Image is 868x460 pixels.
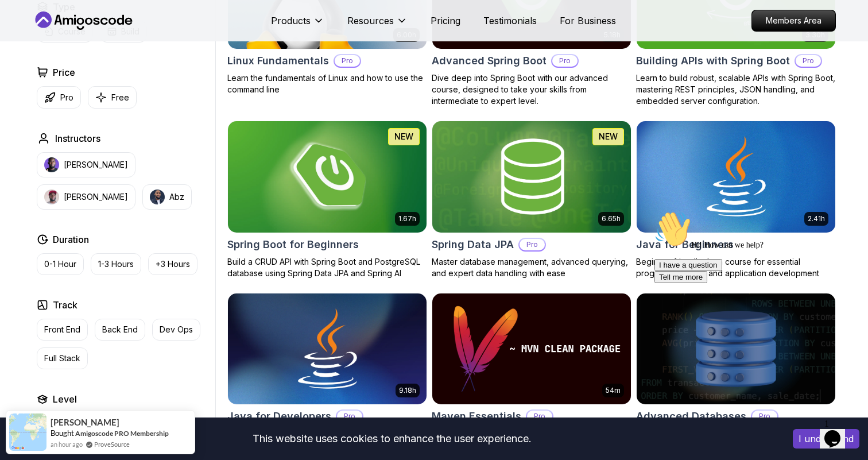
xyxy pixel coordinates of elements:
img: Spring Boot for Beginners card [223,118,431,235]
button: I have a question [5,53,72,65]
button: Front End [37,319,88,341]
img: instructor img [44,190,59,204]
img: :wave: [5,5,41,41]
button: instructor img[PERSON_NAME] [37,152,135,177]
button: Pro [37,86,81,109]
p: 9.18h [399,386,416,395]
p: [PERSON_NAME] [64,191,128,203]
h2: Java for Beginners [636,237,734,253]
p: Pro [527,411,552,422]
span: an hour ago [51,439,83,449]
h2: Duration [53,233,89,246]
span: Hi! How can we help? [5,34,114,43]
div: This website uses cookies to enhance the user experience. [9,426,776,451]
h2: Instructors [55,132,100,145]
button: Resources [347,14,408,37]
p: Pro [520,239,545,250]
p: Members Area [752,10,835,31]
p: Resources [347,14,394,28]
p: Pro [60,92,73,103]
p: Pro [337,411,362,422]
a: Java for Developers card9.18hJava for DevelopersProLearn advanced Java concepts to build scalable... [227,293,427,451]
a: Members Area [751,10,836,32]
h2: Spring Data JPA [432,237,514,253]
a: Amigoscode PRO Membership [75,429,169,438]
a: Spring Data JPA card6.65hNEWSpring Data JPAProMaster database management, advanced querying, and ... [432,121,631,279]
img: Spring Data JPA card [432,121,631,233]
button: Back End [95,319,145,341]
p: Back End [102,324,138,335]
a: Testimonials [483,14,537,28]
a: Java for Beginners card2.41hJava for BeginnersBeginner-friendly Java course for essential program... [636,121,836,279]
button: 0-1 Hour [37,253,84,275]
iframe: chat widget [650,206,857,408]
p: Pro [335,55,360,67]
p: Abz [169,191,184,203]
button: instructor img[PERSON_NAME] [37,184,135,210]
a: Advanced Databases cardAdvanced DatabasesProAdvanced database management with SQL, integrity, and... [636,293,836,451]
span: [PERSON_NAME] [51,418,119,427]
p: Pro [552,55,578,67]
a: For Business [560,14,616,28]
p: 1.67h [398,214,416,223]
a: Pricing [431,14,460,28]
h2: Building APIs with Spring Boot [636,53,790,69]
div: 👋Hi! How can we help?I have a questionTell me more [5,5,211,77]
img: provesource social proof notification image [9,413,46,451]
p: Free [111,92,129,103]
p: Full Stack [44,353,80,364]
p: Build a CRUD API with Spring Boot and PostgreSQL database using Spring Data JPA and Spring AI [227,256,427,279]
p: NEW [599,131,618,142]
img: Maven Essentials card [432,293,631,405]
p: Pro [796,55,821,67]
h2: Spring Boot for Beginners [227,237,359,253]
img: Java for Developers card [228,293,427,405]
a: ProveSource [94,439,130,449]
h2: Linux Fundamentals [227,53,329,69]
p: Products [271,14,311,28]
a: Maven Essentials card54mMaven EssentialsProLearn how to use Maven to build and manage your Java p... [432,293,631,451]
p: Pro [752,411,777,422]
p: 54m [606,386,621,395]
button: Dev Ops [152,319,200,341]
p: Front End [44,324,80,335]
iframe: chat widget [820,414,857,449]
p: Dive deep into Spring Boot with our advanced course, designed to take your skills from intermedia... [432,72,631,107]
p: 0-1 Hour [44,258,76,270]
button: 1-3 Hours [91,253,141,275]
a: Spring Boot for Beginners card1.67hNEWSpring Boot for BeginnersBuild a CRUD API with Spring Boot ... [227,121,427,279]
img: Java for Beginners card [637,121,835,233]
button: Products [271,14,324,37]
button: Accept cookies [793,429,859,449]
button: instructor imgAbz [142,184,192,210]
p: Dev Ops [160,324,193,335]
button: Free [88,86,137,109]
img: instructor img [44,157,59,172]
p: Learn the fundamentals of Linux and how to use the command line [227,72,427,95]
span: Bought [51,428,74,438]
p: NEW [394,131,413,142]
img: instructor img [150,190,165,204]
h2: Track [53,298,77,312]
button: +3 Hours [148,253,197,275]
p: 6.65h [602,214,621,223]
img: Advanced Databases card [637,293,835,405]
h2: Advanced Spring Boot [432,53,547,69]
p: 1-3 Hours [98,258,134,270]
button: Tell me more [5,65,57,77]
p: Master database management, advanced querying, and expert data handling with ease [432,256,631,279]
p: [PERSON_NAME] [64,159,128,171]
h2: Maven Essentials [432,408,521,424]
p: +3 Hours [156,258,190,270]
h2: Advanced Databases [636,408,746,424]
h2: Level [53,392,77,406]
button: Full Stack [37,347,88,369]
p: Beginner-friendly Java course for essential programming skills and application development [636,256,836,279]
p: Learn to build robust, scalable APIs with Spring Boot, mastering REST principles, JSON handling, ... [636,72,836,107]
h2: Price [53,65,75,79]
h2: Java for Developers [227,408,331,424]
